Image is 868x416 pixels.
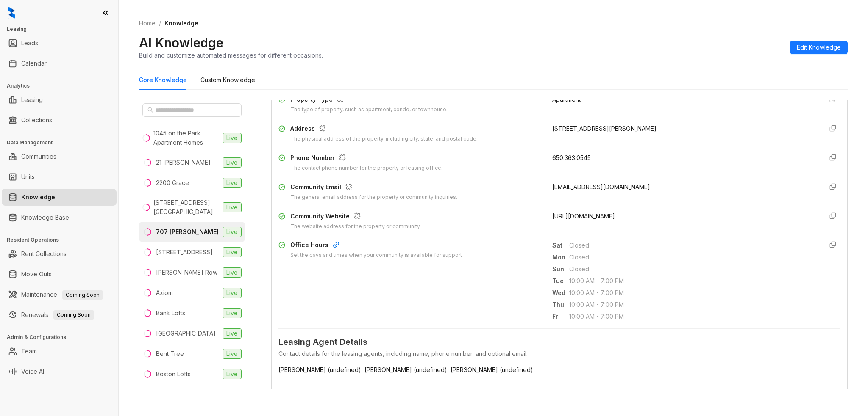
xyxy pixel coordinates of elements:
[7,82,118,90] h3: Analytics
[552,124,816,133] div: [STREET_ADDRESS][PERSON_NAME]
[153,129,219,147] div: 1045 on the Park Apartment Homes
[2,363,117,380] li: Voice AI
[552,300,569,309] span: Thu
[223,202,242,212] span: Live
[552,312,569,321] span: Fri
[21,55,47,72] a: Calendar
[21,112,52,129] a: Collections
[223,328,242,339] span: Live
[2,306,117,323] li: Renewals
[153,198,219,217] div: [STREET_ADDRESS][GEOGRAPHIC_DATA]
[290,251,462,259] div: Set the days and times when your community is available for support
[223,157,242,168] span: Live
[569,264,816,274] span: Closed
[21,35,38,52] a: Leads
[552,288,569,298] span: Wed
[7,236,118,244] h3: Resident Operations
[156,158,211,167] div: 21 [PERSON_NAME]
[156,349,184,358] div: Bent Tree
[569,300,816,309] span: 10:00 AM - 7:00 PM
[278,349,840,358] div: Contact details for the leasing agents, including name, phone number, and optional email.
[156,227,219,237] div: 707 [PERSON_NAME]
[21,148,56,165] a: Communities
[569,288,816,298] span: 10:00 AM - 7:00 PM
[290,164,442,172] div: The contact phone number for the property or leasing office.
[2,266,117,283] li: Move Outs
[552,264,569,274] span: Sun
[278,365,840,375] span: [PERSON_NAME] (undefined), [PERSON_NAME] (undefined), [PERSON_NAME] (undefined)
[552,241,569,250] span: Sat
[7,139,118,146] h3: Data Management
[164,19,198,27] span: Knowledge
[223,349,242,359] span: Live
[290,223,421,231] div: The website address for the property or community.
[290,182,457,193] div: Community Email
[156,288,173,298] div: Axiom
[139,51,323,60] div: Build and customize automated messages for different occasions.
[2,112,117,129] li: Collections
[2,286,117,303] li: Maintenance
[159,19,161,28] li: /
[2,245,117,262] li: Rent Collections
[2,168,117,185] li: Units
[290,240,462,251] div: Office Hours
[21,245,67,262] a: Rent Collections
[2,189,117,206] li: Knowledge
[223,133,242,143] span: Live
[2,55,117,72] li: Calendar
[290,212,421,223] div: Community Website
[147,107,153,113] span: search
[21,306,94,323] a: RenewalsComing Soon
[156,369,191,379] div: Boston Lofts
[156,248,213,257] div: [STREET_ADDRESS]
[156,309,185,318] div: Bank Lofts
[2,209,117,226] li: Knowledge Base
[223,288,242,298] span: Live
[21,91,43,108] a: Leasing
[569,241,816,250] span: Closed
[552,154,591,161] span: 650.363.0545
[2,148,117,165] li: Communities
[137,19,157,28] a: Home
[2,91,117,108] li: Leasing
[552,276,569,286] span: Tue
[290,193,457,201] div: The general email address for the property or community inquiries.
[2,343,117,360] li: Team
[21,168,35,185] a: Units
[290,106,448,114] div: The type of property, such as apartment, condo, or townhouse.
[552,253,569,262] span: Mon
[2,35,117,52] li: Leads
[21,343,37,360] a: Team
[21,189,55,206] a: Knowledge
[223,308,242,318] span: Live
[156,268,217,277] div: [PERSON_NAME] Row
[156,329,216,338] div: [GEOGRAPHIC_DATA]
[290,153,442,164] div: Phone Number
[290,135,478,143] div: The physical address of the property, including city, state, and postal code.
[569,253,816,262] span: Closed
[223,369,242,379] span: Live
[139,75,187,85] div: Core Knowledge
[290,95,448,106] div: Property Type
[200,75,255,85] div: Custom Knowledge
[790,41,848,54] button: Edit Knowledge
[21,363,44,380] a: Voice AI
[21,209,69,226] a: Knowledge Base
[7,333,118,341] h3: Admin & Configurations
[223,267,242,278] span: Live
[8,7,15,19] img: logo
[53,310,94,320] span: Coming Soon
[223,178,242,188] span: Live
[62,290,103,300] span: Coming Soon
[223,247,242,257] span: Live
[569,276,816,286] span: 10:00 AM - 7:00 PM
[569,312,816,321] span: 10:00 AM - 7:00 PM
[797,43,841,52] span: Edit Knowledge
[139,35,223,51] h2: AI Knowledge
[552,212,615,220] span: [URL][DOMAIN_NAME]
[278,336,840,349] span: Leasing Agent Details
[552,183,650,190] span: [EMAIL_ADDRESS][DOMAIN_NAME]
[21,266,52,283] a: Move Outs
[7,25,118,33] h3: Leasing
[223,227,242,237] span: Live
